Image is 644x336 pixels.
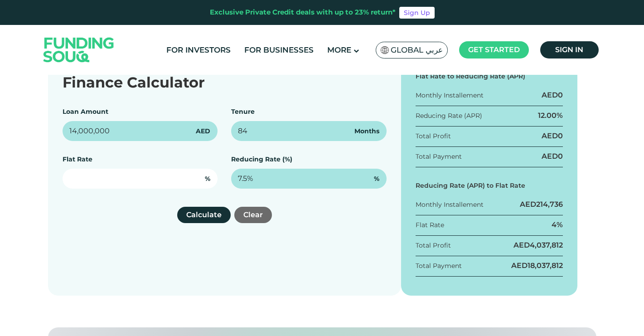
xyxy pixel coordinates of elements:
[416,131,451,141] div: Total Profit
[399,7,435,19] a: Sign Up
[520,200,563,209] div: AED
[558,152,563,161] span: 0
[231,107,255,116] label: Tenure
[513,240,563,250] div: AED
[416,200,484,209] div: Monthly Installement
[416,72,563,81] div: Flat Rate to Reducing Rate (APR)
[327,45,351,54] span: More
[177,207,231,223] button: Calculate
[416,152,462,161] div: Total Payment
[540,41,599,58] a: Sign in
[381,46,389,54] img: SA Flag
[34,27,123,73] img: Logo
[542,151,563,161] div: AED
[374,174,379,184] span: %
[354,127,379,136] span: Months
[552,220,563,230] div: 4%
[542,131,563,141] div: AED
[416,91,484,100] div: Monthly Installement
[555,45,583,54] span: Sign in
[558,91,563,99] span: 0
[63,155,92,163] label: Flat Rate
[416,181,563,190] div: Reducing Rate (APR) to Flat Rate
[416,241,451,250] div: Total Profit
[528,261,563,270] span: 18,037,812
[242,43,316,58] a: For Businesses
[542,90,563,100] div: AED
[416,261,462,271] div: Total Payment
[196,127,210,136] span: AED
[164,43,233,58] a: For Investors
[210,7,396,18] div: Exclusive Private Credit deals with up to 23% return*
[205,174,210,184] span: %
[468,45,520,54] span: Get started
[63,107,108,116] label: Loan Amount
[538,111,563,121] div: 12.00%
[558,131,563,140] span: 0
[536,200,563,209] span: 214,736
[416,220,444,230] div: Flat Rate
[63,72,387,93] div: Finance Calculator
[416,111,482,121] div: Reducing Rate (APR)
[530,241,563,249] span: 4,037,812
[391,45,443,55] span: Global عربي
[511,261,563,271] div: AED
[231,155,292,163] label: Reducing Rate (%)
[234,207,272,223] button: Clear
